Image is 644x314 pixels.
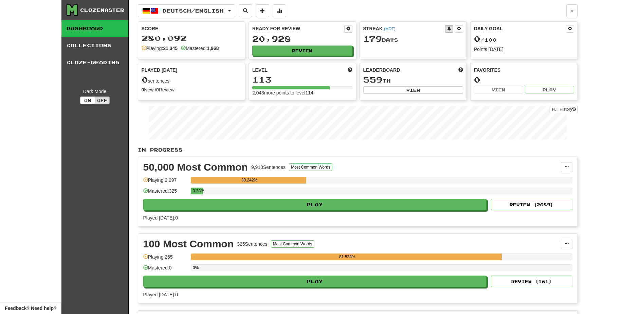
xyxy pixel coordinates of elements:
[142,67,178,73] span: Played [DATE]
[348,67,352,73] span: Score more points to level up
[252,25,344,32] div: Ready for Review
[474,86,523,93] button: View
[252,67,268,73] span: Level
[239,4,252,17] button: Search sentences
[163,8,224,14] span: Deutsch / English
[142,87,144,92] strong: 0
[143,292,178,297] span: Played [DATE]: 0
[61,20,128,37] a: Dashboard
[474,37,497,43] span: / 100
[363,75,463,84] div: th
[491,199,572,210] button: Review (2689)
[491,276,572,287] button: Review (161)
[142,25,242,32] div: Score
[363,34,382,43] span: 179
[80,7,124,14] div: Clozemaster
[273,4,286,17] button: More stats
[474,34,480,43] span: 0
[271,240,314,248] button: Most Common Words
[142,86,242,93] div: New / Review
[163,46,178,51] strong: 21,345
[61,54,128,71] a: Cloze-Reading
[142,75,148,84] span: 0
[363,25,445,32] div: Streak
[458,67,463,73] span: This week in points, UTC
[142,45,178,52] div: Playing:
[474,25,566,33] div: Daily Goal
[256,4,269,17] button: Add sentence to collection
[142,34,242,42] div: 280,092
[143,177,187,188] div: Playing: 2,997
[181,45,219,52] div: Mastered:
[67,88,123,95] div: Dark Mode
[363,86,463,94] button: View
[143,215,178,221] span: Played [DATE]: 0
[474,67,574,73] div: Favorites
[363,75,383,84] span: 559
[384,27,395,31] a: (MDT)
[138,4,235,17] button: Deutsch/English
[61,37,128,54] a: Collections
[95,97,110,104] button: Off
[289,163,332,171] button: Most Common Words
[143,276,487,287] button: Play
[143,264,187,276] div: Mastered: 0
[252,89,352,96] div: 2,043 more points to level 114
[474,46,574,53] div: Points [DATE]
[252,35,352,43] div: 20,928
[363,67,400,73] span: Leaderboard
[474,75,574,84] div: 0
[138,146,578,153] p: In Progress
[143,239,234,249] div: 100 Most Common
[550,106,577,113] a: Full History
[193,177,306,184] div: 30.242%
[193,254,502,260] div: 81.538%
[251,164,286,171] div: 9,910 Sentences
[193,188,203,194] div: 3.28%
[156,87,159,92] strong: 0
[525,86,574,93] button: Play
[143,162,248,172] div: 50,000 Most Common
[143,188,187,199] div: Mastered: 325
[5,305,56,312] span: Open feedback widget
[142,75,242,84] div: sentences
[143,254,187,265] div: Playing: 265
[80,97,95,104] button: On
[363,35,463,43] div: Day s
[252,75,352,84] div: 113
[143,199,487,210] button: Play
[252,46,352,56] button: Review
[237,241,268,247] div: 325 Sentences
[207,46,219,51] strong: 1,968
